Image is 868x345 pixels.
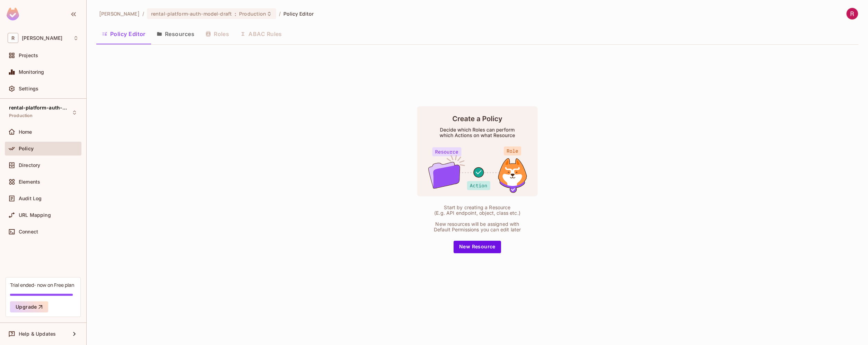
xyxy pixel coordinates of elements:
span: Audit Log [19,196,42,201]
img: roy zhang [847,8,858,19]
span: Production [9,113,33,118]
span: Projects [19,53,38,58]
div: New resources will be assigned with Default Permissions you can edit later [431,221,524,232]
span: Connect [19,229,38,235]
span: Production [239,10,266,17]
span: rental-platform-auth-model-draft [9,105,71,110]
li: / [279,10,281,17]
span: Workspace: roy-poc [22,35,62,41]
button: Resources [151,25,200,43]
div: Start by creating a Resource (E.g. API endpoint, object, class etc.) [431,205,524,216]
span: rental-platform-auth-model-draft [151,10,232,17]
span: Elements [19,179,40,185]
button: Upgrade [10,301,48,312]
span: Policy [19,146,34,151]
span: Home [19,129,32,135]
span: Monitoring [19,69,44,75]
span: Directory [19,162,40,168]
span: URL Mapping [19,212,51,218]
button: Policy Editor [96,25,151,43]
img: SReyMgAAAABJRU5ErkJggg== [7,8,19,20]
span: Help & Updates [19,331,56,337]
span: Policy Editor [283,10,314,17]
span: the active workspace [99,10,140,17]
button: New Resource [454,241,501,253]
span: : [234,11,237,17]
span: Settings [19,86,38,91]
span: R [8,33,18,43]
li: / [142,10,144,17]
div: Trial ended- now on Free plan [10,282,74,288]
